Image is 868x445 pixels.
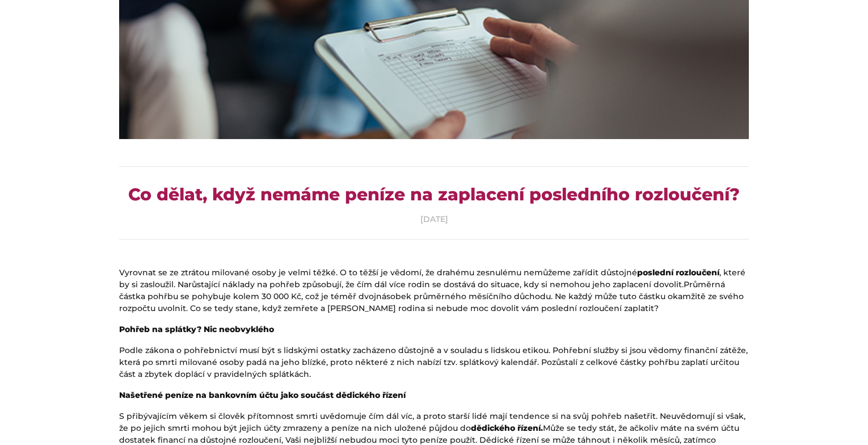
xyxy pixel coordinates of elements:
[119,213,749,225] div: [DATE]
[471,423,543,433] strong: dědického řízení.
[119,180,749,209] h1: Co dělat, když nemáme peníze na zaplacení posledního rozloučení?
[119,267,749,314] p: Vyrovnat se ze ztrátou milované osoby je velmi těžké. O to těžší je vědomí, že drahému zesnulému ...
[119,345,749,380] p: Podle zákona o pohřebnictví musí být s lidskými ostatky zacházeno důstojně a v souladu s lidskou ...
[637,267,719,278] strong: poslední rozloučení
[119,324,274,334] strong: Pohřeb na splátky? Nic neobvyklého
[119,390,406,400] strong: Našetřené peníze na bankovním účtu jako součást dědického řízení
